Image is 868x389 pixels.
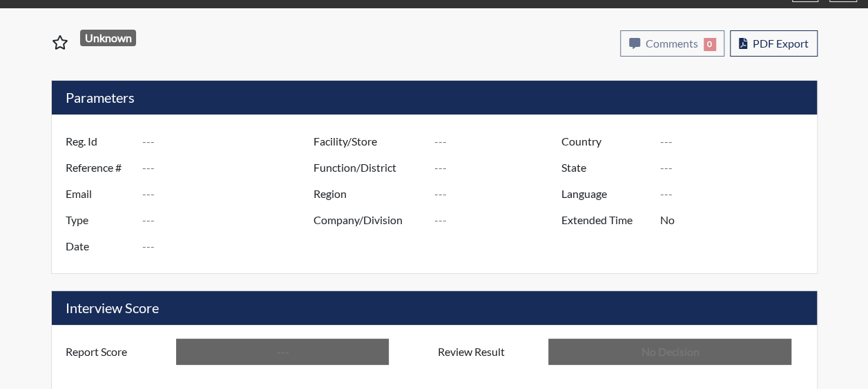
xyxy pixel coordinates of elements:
span: 0 [704,38,715,50]
input: --- [434,154,565,181]
label: Email [55,181,142,207]
label: Country [551,128,660,154]
input: --- [660,181,813,207]
button: PDF Export [730,30,818,57]
input: --- [142,154,317,181]
input: --- [660,207,813,233]
label: Report Score [55,339,177,365]
input: --- [434,128,565,154]
label: Date [55,233,142,259]
h5: Interview Score [52,291,817,325]
label: Extended Time [551,207,660,233]
label: Language [551,181,660,207]
label: Reg. Id [55,128,142,154]
span: PDF Export [753,37,809,50]
input: --- [142,233,317,259]
span: Comments [646,37,698,50]
input: --- [434,181,565,207]
h5: Parameters [52,81,817,114]
label: Type [55,207,142,233]
label: Company/Division [303,207,434,233]
label: Region [303,181,434,207]
label: Facility/Store [303,128,434,154]
span: Unknown [80,30,136,46]
input: --- [660,128,813,154]
label: Reference # [55,154,142,181]
label: State [551,154,660,181]
input: No Decision [548,339,791,365]
input: --- [142,207,317,233]
input: --- [142,128,317,154]
label: Function/District [303,154,434,181]
input: --- [176,339,389,365]
input: --- [142,181,317,207]
input: --- [434,207,565,233]
label: Review Result [427,339,549,365]
input: --- [660,154,813,181]
button: Comments0 [620,30,724,57]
